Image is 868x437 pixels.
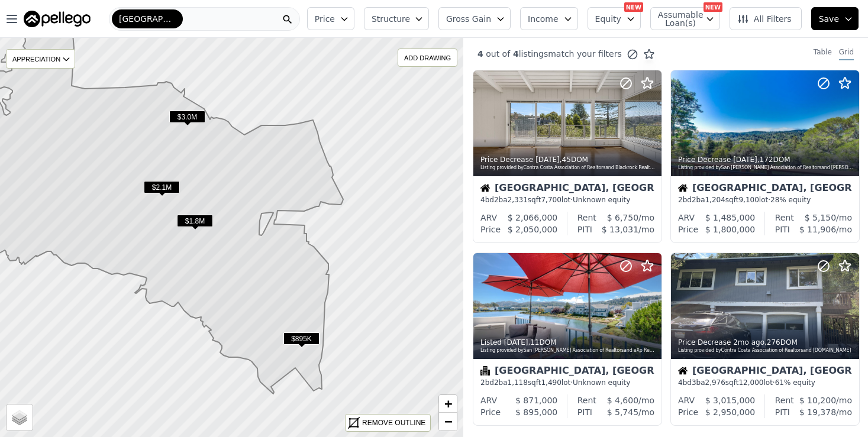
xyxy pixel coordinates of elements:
time: 2025-08-07 22:49 [733,338,764,347]
button: Gross Gain [438,7,511,30]
div: $2.1M [144,181,180,198]
div: $1.8M [177,215,213,232]
div: Rent [577,212,596,224]
span: 4 [510,49,519,59]
span: $3.0M [169,111,205,123]
div: 2 bd 2 ba sqft lot · Unknown equity [480,378,654,387]
div: $3.0M [169,111,205,128]
div: [GEOGRAPHIC_DATA], [GEOGRAPHIC_DATA] [678,183,852,195]
img: House [678,366,688,376]
span: 2,976 [705,378,725,387]
span: $ 2,050,000 [508,225,558,234]
div: [GEOGRAPHIC_DATA], [GEOGRAPHIC_DATA] [480,183,654,195]
button: Structure [364,7,429,30]
div: Price [480,224,501,235]
span: $ 2,066,000 [508,213,558,222]
time: 2025-09-18 08:00 [504,338,528,347]
img: House [480,183,490,193]
span: $ 895,000 [515,407,557,417]
span: Assumable Loan(s) [658,11,696,27]
div: NEW [624,2,643,12]
a: Price Decrease [DATE],172DOMListing provided bySan [PERSON_NAME] Association of Realtorsand [PERS... [670,70,859,243]
div: NEW [704,2,722,12]
div: Price [678,406,698,418]
div: ARV [678,394,695,406]
span: 9,100 [738,196,759,204]
div: Price Decrease , 276 DOM [678,338,853,347]
span: [GEOGRAPHIC_DATA] [119,13,176,25]
div: Price Decrease , 172 DOM [678,155,853,164]
div: 2 bd 2 ba sqft lot · 28% equity [678,195,852,205]
div: 4 bd 3 ba sqft lot · 61% equity [678,378,852,387]
span: $ 1,485,000 [705,213,756,222]
div: Price Decrease , 45 DOM [480,155,656,164]
img: Condominium [480,366,490,376]
button: All Filters [730,7,802,30]
div: Listed , 11 DOM [480,338,656,347]
img: House [678,183,688,193]
a: Zoom in [439,395,457,413]
div: Listing provided by San [PERSON_NAME] Association of Realtors and eXp Realty of [US_STATE], Inc [480,347,656,354]
div: Rent [775,394,794,406]
div: /mo [596,212,654,224]
div: ADD DRAWING [398,49,457,66]
span: 1,204 [705,196,725,204]
span: Price [315,13,335,25]
span: Income [528,13,559,25]
span: All Filters [737,13,792,25]
div: PITI [577,224,592,235]
span: + [444,396,452,411]
button: Price [307,7,354,30]
a: Layers [7,404,33,430]
span: Gross Gain [446,13,491,25]
div: ARV [678,212,695,224]
div: Rent [577,394,596,406]
div: Price [480,406,501,418]
span: $ 19,378 [799,407,836,417]
div: ARV [480,212,497,224]
span: 2,331 [508,196,528,204]
time: 2025-09-28 06:14 [535,156,560,164]
span: $ 5,150 [805,213,836,222]
img: Pellego [24,11,91,27]
span: $2.1M [144,181,180,193]
button: Assumable Loan(s) [650,7,720,30]
div: Rent [775,212,794,224]
span: $ 5,745 [607,407,638,417]
div: /mo [596,394,654,406]
a: Price Decrease [DATE],45DOMListing provided byContra Costa Association of Realtorsand Blackrock R... [473,70,661,243]
div: Listing provided by San [PERSON_NAME] Association of Realtors and [PERSON_NAME] & Co. [678,164,853,171]
span: $ 10,200 [799,396,836,405]
span: $ 11,906 [799,225,836,234]
span: Structure [372,13,409,25]
span: $ 4,600 [607,396,638,405]
div: [GEOGRAPHIC_DATA], [GEOGRAPHIC_DATA] [678,366,852,378]
button: Save [811,7,859,30]
span: match your filters [548,48,622,60]
a: Listed [DATE],11DOMListing provided bySan [PERSON_NAME] Association of Realtorsand eXp Realty of ... [473,253,661,426]
span: $ 871,000 [515,396,557,405]
div: Listing provided by Contra Costa Association of Realtors and Blackrock Realty & Invest [480,164,656,171]
div: /mo [592,406,654,418]
div: out of listings [463,48,655,60]
a: Price Decrease 2mo ago,276DOMListing provided byContra Costa Association of Realtorsand [DOMAIN_N... [670,253,859,426]
a: Zoom out [439,413,457,430]
span: $ 6,750 [607,213,638,222]
span: $ 13,031 [602,225,638,234]
button: Income [520,7,578,30]
div: PITI [577,406,592,418]
time: 2025-09-25 19:48 [733,156,757,164]
div: Grid [839,47,854,60]
span: − [444,414,452,429]
button: Equity [588,7,641,30]
div: /mo [794,212,852,224]
span: Equity [595,13,621,25]
div: /mo [592,224,654,235]
div: Listing provided by Contra Costa Association of Realtors and [DOMAIN_NAME] [678,347,853,354]
div: Table [814,47,832,60]
span: $895K [283,332,320,345]
div: ARV [480,394,497,406]
div: PITI [775,224,790,235]
span: $ 2,950,000 [705,407,756,417]
span: 1,490 [541,378,561,387]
